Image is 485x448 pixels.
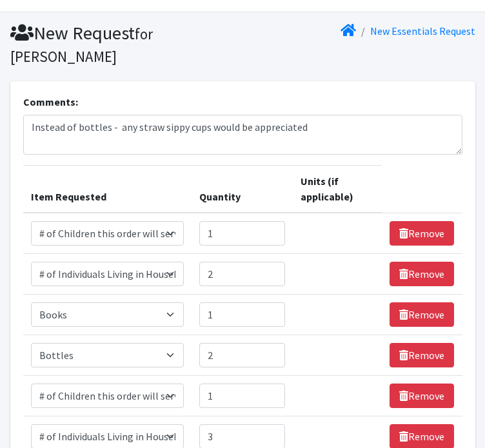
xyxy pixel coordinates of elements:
[390,302,454,327] a: Remove
[10,24,153,66] small: for [PERSON_NAME]
[10,22,238,66] h1: New Request
[390,384,454,408] a: Remove
[293,166,382,213] th: Units (if applicable)
[390,343,454,367] a: Remove
[390,221,454,246] a: Remove
[390,262,454,286] a: Remove
[370,24,475,37] a: New Essentials Request
[192,166,293,213] th: Quantity
[23,94,78,110] label: Comments:
[23,166,192,213] th: Item Requested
